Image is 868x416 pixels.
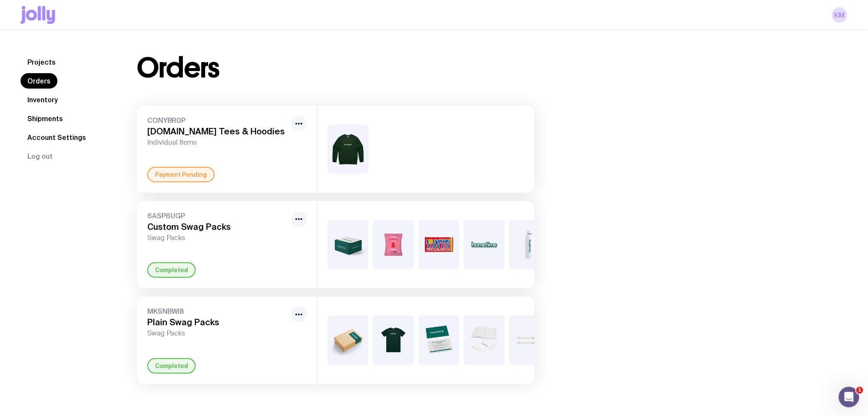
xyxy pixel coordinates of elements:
h1: Orders [137,54,220,82]
a: Inventory [21,92,65,107]
span: 6ASP6UGP [147,211,288,220]
a: Orders [21,73,57,89]
a: Account Settings [21,130,93,145]
div: Payment Pending [147,167,215,182]
span: MK5NBWI8 [147,307,288,315]
iframe: Intercom live chat [839,387,859,407]
span: Swag Packs [147,329,288,338]
h3: [DOMAIN_NAME] Tees & Hoodies [147,126,288,137]
span: Individual Items [147,138,288,147]
h3: Plain Swag Packs [147,317,288,327]
a: KM [832,7,847,23]
a: Shipments [21,111,70,126]
span: 1 [856,387,863,394]
span: Swag Packs [147,234,288,242]
button: Log out [21,149,60,164]
a: Projects [21,54,63,70]
h3: Custom Swag Packs [147,222,288,232]
div: Completed [147,358,196,374]
div: Completed [147,262,196,278]
span: CONYBR0P [147,116,288,125]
